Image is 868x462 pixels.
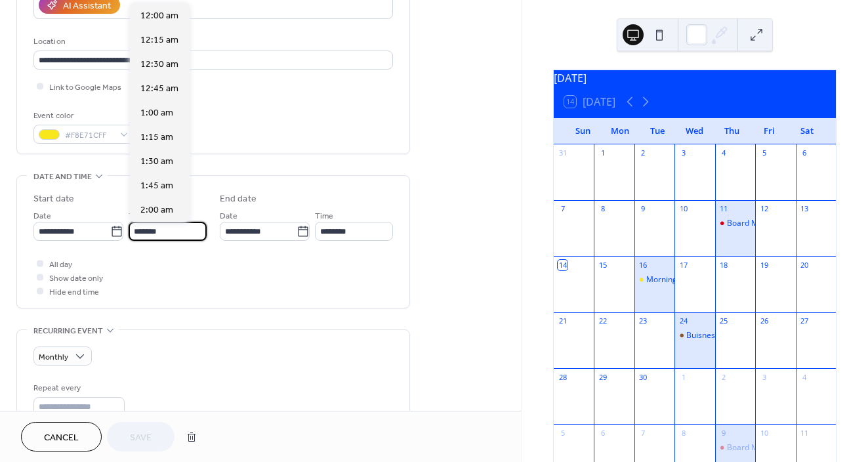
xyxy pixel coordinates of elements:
[33,192,74,206] div: Start date
[638,316,648,326] div: 23
[634,274,674,285] div: Morning Networking
[558,428,568,438] div: 5
[598,428,608,438] div: 6
[719,204,729,214] div: 11
[602,118,639,144] div: Mon
[598,204,608,214] div: 8
[800,316,810,326] div: 27
[676,118,713,144] div: Wed
[21,422,102,451] button: Cancel
[800,372,810,382] div: 4
[33,109,132,123] div: Event color
[598,260,608,270] div: 15
[558,316,568,326] div: 21
[140,131,173,144] span: 1:15 am
[678,204,688,214] div: 10
[646,274,721,285] div: Morning Networking
[759,260,769,270] div: 19
[727,442,781,453] div: Board Meeting
[315,209,333,223] span: Time
[49,81,121,94] span: Link to Google Maps
[638,204,648,214] div: 9
[800,428,810,438] div: 11
[49,272,103,285] span: Show date only
[140,155,173,169] span: 1:30 am
[678,428,688,438] div: 8
[140,82,178,96] span: 12:45 am
[638,372,648,382] div: 30
[715,218,755,229] div: Board Meeting
[140,179,173,193] span: 1:45 am
[564,118,602,144] div: Sun
[49,285,99,299] span: Hide end time
[598,316,608,326] div: 22
[727,218,781,229] div: Board Meeting
[638,428,648,438] div: 7
[719,260,729,270] div: 18
[759,428,769,438] div: 10
[719,148,729,158] div: 4
[33,35,390,49] div: Location
[33,209,51,223] span: Date
[719,428,729,438] div: 9
[751,118,788,144] div: Fri
[719,316,729,326] div: 25
[719,372,729,382] div: 2
[713,118,751,144] div: Thu
[638,260,648,270] div: 16
[678,316,688,326] div: 24
[49,258,72,272] span: All day
[759,372,769,382] div: 3
[220,192,257,206] div: End date
[140,9,178,23] span: 12:00 am
[140,106,173,120] span: 1:00 am
[800,148,810,158] div: 6
[759,148,769,158] div: 5
[678,148,688,158] div: 3
[759,316,769,326] div: 26
[759,204,769,214] div: 12
[639,118,676,144] div: Tue
[220,209,238,223] span: Date
[678,260,688,270] div: 17
[678,372,688,382] div: 1
[558,372,568,382] div: 28
[598,372,608,382] div: 29
[674,330,714,341] div: Buisness After Hours at Pizza Getti
[140,58,178,72] span: 12:30 am
[638,148,648,158] div: 2
[558,204,568,214] div: 7
[33,170,92,184] span: Date and time
[800,204,810,214] div: 13
[129,209,147,223] span: Time
[33,324,103,338] span: Recurring event
[686,330,814,341] div: Buisness After Hours at Pizza Getti
[65,129,114,142] span: #F8E71CFF
[140,33,178,47] span: 12:15 am
[39,350,68,365] span: Monthly
[715,442,755,453] div: Board Meeting
[788,118,825,144] div: Sat
[558,148,568,158] div: 31
[598,148,608,158] div: 1
[554,70,836,86] div: [DATE]
[140,203,173,217] span: 2:00 am
[33,381,122,395] div: Repeat every
[44,431,79,445] span: Cancel
[558,260,568,270] div: 14
[800,260,810,270] div: 20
